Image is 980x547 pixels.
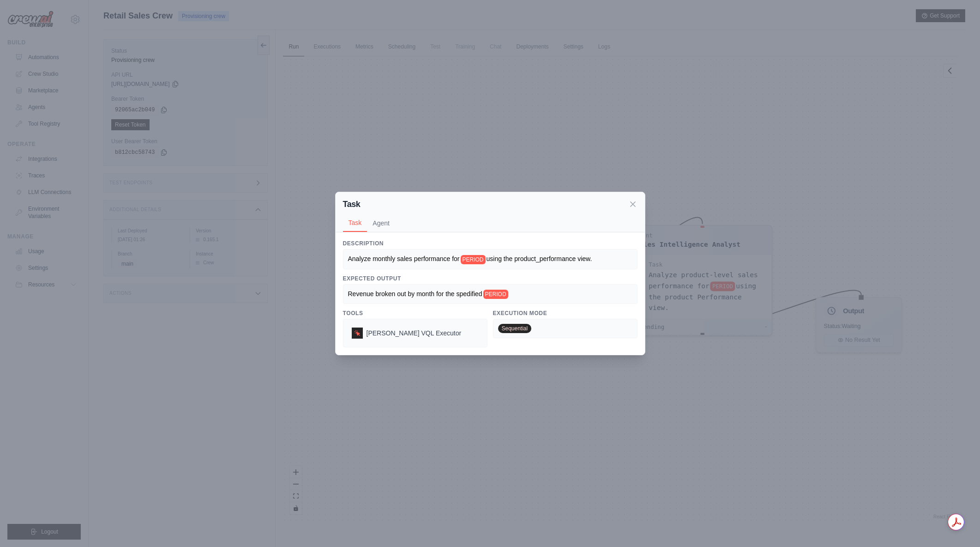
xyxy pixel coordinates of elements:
[367,328,462,338] span: Denodo VQL Executor
[487,255,592,262] span: using the product_performance view.
[348,255,460,262] span: Analyze monthly sales performance for
[493,310,637,317] h3: Execution Mode
[343,198,361,211] h2: Task
[461,255,486,264] span: PERIOD
[367,214,395,232] button: Agent
[343,275,637,282] h3: Expected Output
[498,324,532,333] span: Sequential
[343,310,487,317] h3: Tools
[934,503,980,547] iframe: Chat Widget
[343,240,637,247] h3: Description
[483,290,508,299] span: PERIOD
[343,214,367,232] button: Task
[348,290,482,298] span: Revenue broken out by month for the spedified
